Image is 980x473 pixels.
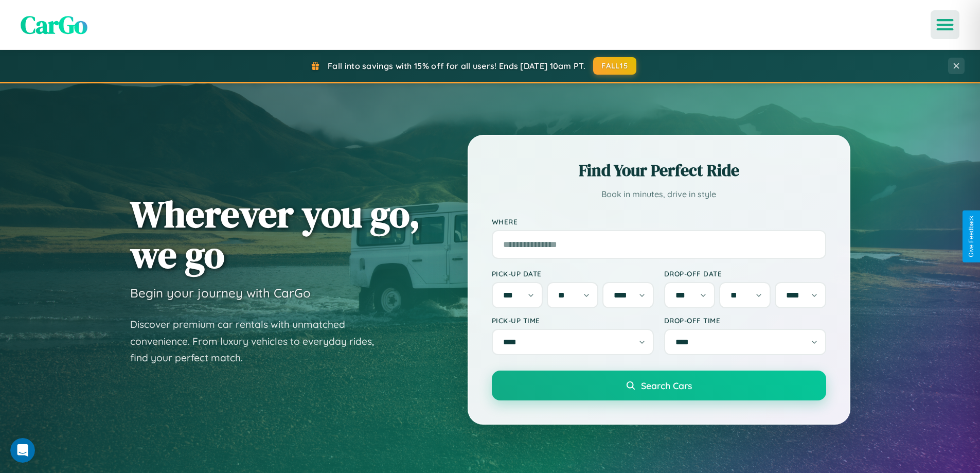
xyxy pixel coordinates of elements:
[10,438,35,463] iframe: Intercom live chat
[664,316,826,325] label: Drop-off Time
[130,316,387,366] p: Discover premium car rentals with unmatched convenience. From luxury vehicles to everyday rides, ...
[593,57,636,75] button: FALL15
[641,380,692,391] span: Search Cars
[328,61,585,71] span: Fall into savings with 15% off for all users! Ends [DATE] 10am PT.
[492,159,826,182] h2: Find Your Perfect Ride
[492,187,826,202] p: Book in minutes, drive in style
[492,217,826,226] label: Where
[130,285,311,301] h3: Begin your journey with CarGo
[492,316,654,325] label: Pick-up Time
[968,216,975,257] div: Give Feedback
[492,269,654,278] label: Pick-up Date
[130,194,420,275] h1: Wherever you go, we go
[21,8,87,42] span: CarGo
[492,371,826,400] button: Search Cars
[664,269,826,278] label: Drop-off Date
[931,10,959,39] button: Open menu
